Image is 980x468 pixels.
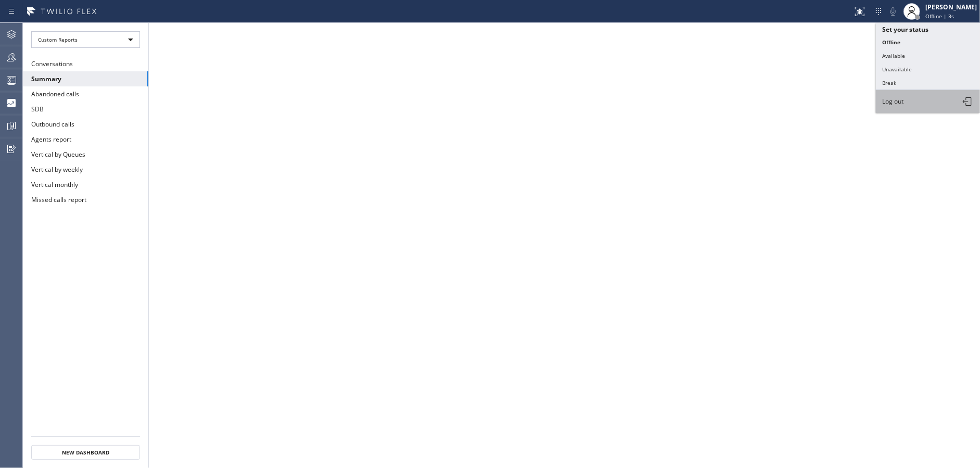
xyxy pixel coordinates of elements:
iframe: dashboard_b794bedd1109 [149,23,980,468]
button: Vertical by weekly [23,162,148,177]
button: New Dashboard [31,445,140,460]
button: Mute [886,4,900,19]
div: [PERSON_NAME] [925,3,977,11]
button: Abandoned calls [23,86,148,102]
span: Offline | 3s [925,12,954,20]
div: Custom Reports [31,31,140,48]
button: Agents report [23,132,148,147]
button: SDB [23,102,148,117]
button: Conversations [23,56,148,71]
button: Summary [23,71,148,86]
button: Vertical monthly [23,177,148,192]
button: Vertical by Queues [23,147,148,162]
button: Missed calls report [23,192,148,207]
button: Outbound calls [23,117,148,132]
